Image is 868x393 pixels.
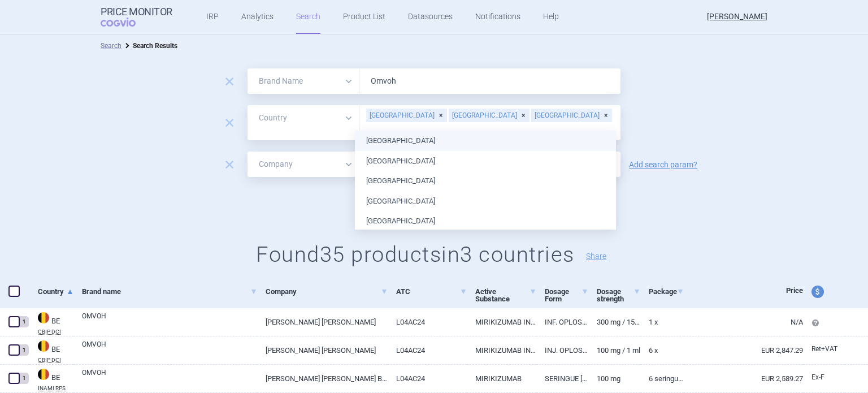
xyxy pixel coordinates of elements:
a: Dosage Form [545,278,588,313]
a: MIRIKIZUMAB INFUSIE 300 MG / 15 ML [467,308,536,336]
a: OMVOH [82,311,257,331]
span: Ex-factory price [811,373,824,381]
div: [GEOGRAPHIC_DATA] [449,109,530,122]
a: Price MonitorCOGVIO [101,6,172,28]
a: 300 mg / 15 ml [588,308,640,336]
div: [GEOGRAPHIC_DATA] [366,109,447,122]
a: [PERSON_NAME] [PERSON_NAME] [257,336,387,364]
li: [GEOGRAPHIC_DATA] [355,151,616,171]
a: EUR 2,589.27 [684,365,803,392]
li: [GEOGRAPHIC_DATA] [355,171,616,191]
a: OMVOH [82,368,257,388]
a: Ret+VAT [803,341,845,358]
a: Add search param? [629,161,697,169]
img: Belgium [38,340,49,352]
span: Retail price with VAT [811,345,837,353]
span: Price [786,286,803,295]
a: 1 x [640,308,684,336]
a: Active Substance [475,278,536,313]
a: MIRIKIZUMAB [467,365,536,392]
a: L04AC24 [388,365,467,392]
div: [GEOGRAPHIC_DATA] [531,109,612,122]
a: ATC [396,278,467,305]
a: BEBECBIP DCI [29,311,73,335]
a: 100 mg [588,365,640,392]
div: 1 [19,316,29,327]
a: BEBECBIP DCI [29,339,73,363]
li: [GEOGRAPHIC_DATA] [355,191,616,211]
strong: Price Monitor [101,6,172,18]
a: Brand name [82,278,257,305]
a: EUR 2,847.29 [684,336,803,364]
img: Belgium [38,312,49,323]
a: Package [649,278,684,305]
a: [PERSON_NAME] [PERSON_NAME] BENELUX [257,365,387,392]
a: Ex-F [803,369,845,386]
a: L04AC24 [388,308,467,336]
a: INJ. OPLOSS. S.C. [VOORGEV. PEN] [536,336,588,364]
span: COGVIO [101,18,151,27]
abbr: CBIP DCI — Belgian Center for Pharmacotherapeutic Information (CBIP) [38,329,73,335]
li: [GEOGRAPHIC_DATA] [355,211,616,231]
abbr: CBIP DCI — Belgian Center for Pharmacotherapeutic Information (CBIP) [38,357,73,363]
a: Company [266,278,387,305]
a: L04AC24 [388,336,467,364]
img: Belgium [38,369,49,380]
a: Country [38,278,73,305]
li: [GEOGRAPHIC_DATA] [355,131,616,151]
a: N/A [684,308,803,336]
a: Dosage strength [597,278,640,313]
li: Search [101,40,121,51]
a: INF. OPLOSS. (CONC.) I.V. [[MEDICAL_DATA].] [536,308,588,336]
button: Share [586,252,606,260]
a: MIRIKIZUMAB INJECTIE 100 MG / 1 ML [467,336,536,364]
a: OMVOH [82,339,257,360]
a: SERINGUE [DEMOGRAPHIC_DATA] [536,365,588,392]
a: 6 x [640,336,684,364]
a: [PERSON_NAME] [PERSON_NAME] [257,308,387,336]
abbr: INAMI RPS — National Institute for Health Disability Insurance, Belgium. Programme web - Médicame... [38,386,73,391]
a: 6 seringues préremplies 1 mL solution injectable, 100 mg/mL [640,365,684,392]
a: Search [101,42,121,50]
div: 1 [19,373,29,384]
strong: Search Results [133,42,177,50]
a: 100 mg / 1 ml [588,336,640,364]
a: BEBEINAMI RPS [29,368,73,391]
li: Search Results [121,40,177,51]
div: 1 [19,344,29,356]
